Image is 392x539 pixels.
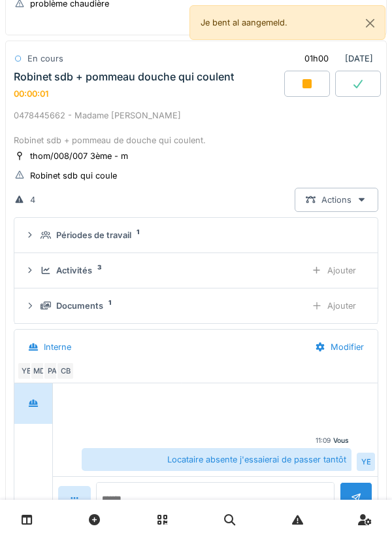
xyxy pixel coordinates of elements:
[30,194,35,206] div: 4
[44,341,71,353] div: Interne
[189,5,385,40] div: Je bent al aangemeld.
[82,448,351,471] div: Locataire absente j'essaierai de passer tantôt
[357,453,375,471] div: YE
[56,362,74,380] div: CB
[43,362,61,380] div: PA
[14,89,48,99] div: 00:00:01
[56,229,131,241] div: Périodes de travail
[304,52,329,65] div: 01h00
[30,169,117,182] div: Robinet sdb qui coule
[293,46,378,71] div: [DATE]
[20,223,372,247] summary: Périodes de travail1
[301,294,367,318] div: Ajouter
[56,300,103,312] div: Documents
[304,335,375,359] div: Modifier
[20,258,372,283] summary: Activités3Ajouter
[56,264,92,277] div: Activités
[355,6,385,41] button: Close
[14,109,378,147] div: 0478445662 - Madame [PERSON_NAME] Robinet sdb + pommeau de douche qui coulent.
[333,436,349,445] div: Vous
[301,258,367,283] div: Ajouter
[30,150,128,162] div: thom/008/007 3ème - m
[27,52,63,65] div: En cours
[20,294,372,318] summary: Documents1Ajouter
[316,436,331,445] div: 11:09
[14,71,234,83] div: Robinet sdb + pommeau douche qui coulent
[17,362,35,380] div: YE
[30,362,48,380] div: MD
[295,188,378,212] div: Actions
